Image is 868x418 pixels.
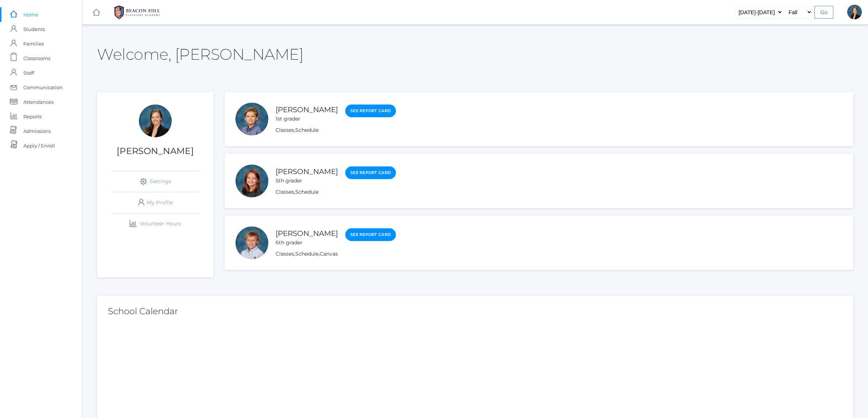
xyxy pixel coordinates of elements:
[276,177,338,185] div: 5th grader
[276,105,338,114] a: [PERSON_NAME]
[276,239,338,247] div: 6th grader
[23,22,45,36] span: Students
[276,251,294,257] a: Classes
[23,7,38,22] span: Home
[112,213,199,234] a: Volunteer Hours
[97,146,214,156] h1: [PERSON_NAME]
[112,171,199,192] a: Settings
[112,192,199,213] a: My Profile
[23,36,44,51] span: Families
[23,51,50,66] span: Classrooms
[320,251,338,257] a: Canvas
[23,80,63,95] span: Communication
[276,188,396,196] div: ,
[97,46,303,63] h2: Welcome, [PERSON_NAME]
[276,126,396,134] div: ,
[139,104,172,137] div: Allison Smith
[276,229,338,238] a: [PERSON_NAME]
[276,250,396,258] div: , ,
[23,124,51,138] span: Admissions
[236,165,268,197] div: Ayla Smith
[23,66,34,80] span: Staff
[276,127,294,133] a: Classes
[814,6,833,19] input: Go
[345,104,396,117] a: See Report Card
[236,226,268,259] div: Christian Smith
[276,115,338,123] div: 1st grader
[345,166,396,179] a: See Report Card
[23,109,42,124] span: Reports
[23,138,55,153] span: Apply / Enroll
[276,189,294,195] a: Classes
[295,251,319,257] a: Schedule
[108,307,842,316] h2: School Calendar
[295,189,319,195] a: Schedule
[236,103,268,135] div: Noah Smith
[847,5,862,19] div: Allison Smith
[110,3,164,21] img: 1_BHCALogos-05.png
[23,95,54,109] span: Attendances
[295,127,319,133] a: Schedule
[345,228,396,241] a: See Report Card
[276,167,338,176] a: [PERSON_NAME]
